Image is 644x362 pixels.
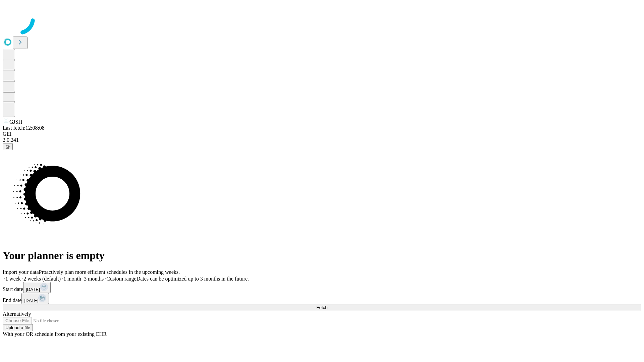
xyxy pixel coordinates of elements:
[3,324,33,331] button: Upload a file
[5,144,10,149] span: @
[63,276,81,282] span: 1 month
[39,269,180,275] span: Proactively plan more efficient schedules in the upcoming weeks.
[9,119,22,125] span: GJSH
[84,276,104,282] span: 3 months
[106,276,136,282] span: Custom range
[21,293,49,304] button: [DATE]
[3,137,641,143] div: 2.0.241
[3,331,107,337] span: With your OR schedule from your existing EHR
[316,305,327,310] span: Fetch
[3,282,641,293] div: Start date
[5,276,21,282] span: 1 week
[3,125,45,131] span: Last fetch: 12:08:08
[26,287,40,292] span: [DATE]
[23,276,61,282] span: 2 weeks (default)
[137,276,249,282] span: Dates can be optimized up to 3 months in the future.
[3,293,641,304] div: End date
[3,131,641,137] div: GEI
[3,269,39,275] span: Import your data
[3,311,31,317] span: Alternatively
[3,143,13,150] button: @
[24,298,38,303] span: [DATE]
[3,304,641,311] button: Fetch
[3,249,641,262] h1: Your planner is empty
[23,282,51,293] button: [DATE]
